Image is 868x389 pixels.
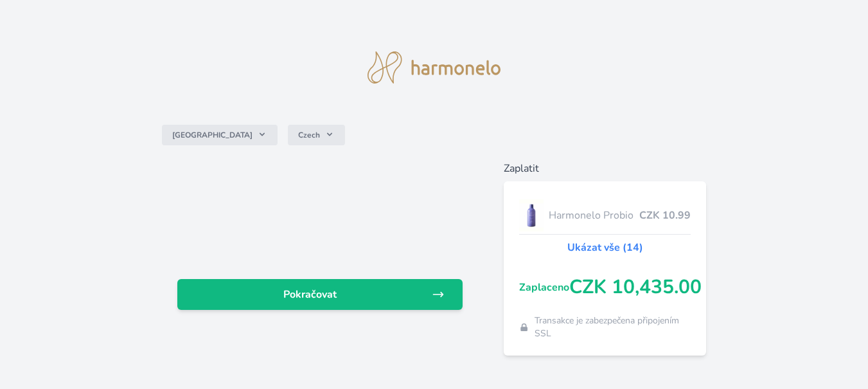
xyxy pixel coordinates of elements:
img: logo.svg [368,51,501,84]
button: Czech [288,125,345,145]
span: Transakce je zabezpečena připojením SSL [535,314,691,340]
button: [GEOGRAPHIC_DATA] [162,125,278,145]
span: CZK 10.99 [639,208,691,223]
span: CZK 10,435.00 [569,276,702,299]
a: Pokračovat [177,279,463,310]
span: Zaplaceno [519,280,569,295]
h6: Zaplatit [504,161,706,176]
a: Ukázat vše (14) [567,240,643,255]
span: [GEOGRAPHIC_DATA] [172,130,252,140]
img: CLEAN_PROBIO_se_stinem_x-lo.jpg [519,199,544,231]
span: Harmonelo Probio [549,208,639,223]
span: Pokračovat [188,287,432,302]
span: Czech [298,130,320,140]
